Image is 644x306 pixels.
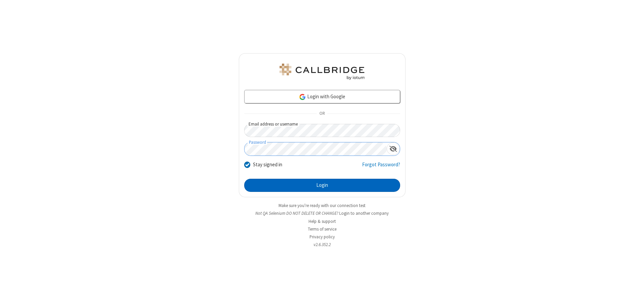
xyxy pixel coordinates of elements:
a: Forgot Password? [362,161,400,174]
div: Show password [387,142,400,155]
img: google-icon.png [299,93,306,101]
a: Login with Google [244,90,400,103]
input: Password [245,142,387,156]
input: Email address or username [244,124,400,137]
label: Stay signed in [253,161,282,169]
button: Login [244,179,400,192]
li: v2.6.352.2 [239,241,406,248]
a: Privacy policy [310,234,335,240]
span: OR [317,109,327,118]
a: Help & support [309,218,336,224]
a: Terms of service [308,226,336,232]
img: QA Selenium DO NOT DELETE OR CHANGE [278,64,366,80]
button: Login to another company [339,210,389,216]
li: Not QA Selenium DO NOT DELETE OR CHANGE? [239,210,406,216]
a: Make sure you're ready with our connection test [279,203,365,208]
